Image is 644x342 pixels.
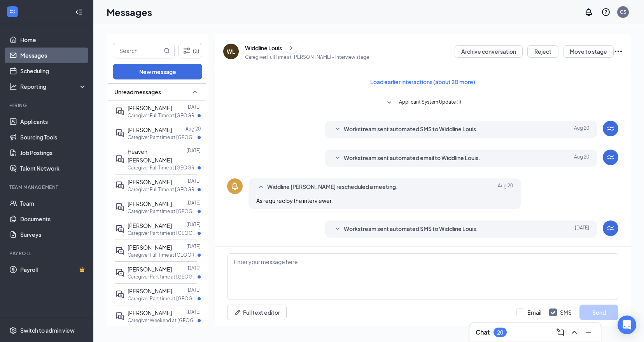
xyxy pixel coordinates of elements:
p: Aug 20 [185,125,201,132]
div: 20 [497,329,503,336]
a: Team [20,196,87,211]
p: Caregiver Full Time at [GEOGRAPHIC_DATA] [128,164,198,171]
svg: Settings [9,326,17,334]
button: Full text editorPen [227,305,287,320]
span: [PERSON_NAME] [128,244,172,251]
p: [DATE] [186,147,201,154]
div: Payroll [9,250,85,257]
span: [PERSON_NAME] [128,309,172,316]
svg: ActiveDoubleChat [115,203,124,212]
button: Reject [527,45,558,58]
span: Aug 20 [498,182,513,192]
span: [PERSON_NAME] [128,178,172,185]
svg: ChevronRight [287,43,295,53]
svg: Filter [182,46,191,55]
p: [DATE] [186,243,201,250]
span: Workstream sent automated email to Widdline Louis. [344,153,480,163]
svg: ActiveDoubleChat [115,268,124,277]
svg: SmallChevronUp [256,182,266,192]
svg: WorkstreamLogo [606,124,615,133]
svg: WorkstreamLogo [606,224,615,233]
svg: MagnifyingGlass [164,48,170,54]
div: Widdline Louis [245,44,282,52]
span: Workstream sent automated SMS to Widdline Louis. [344,224,478,234]
div: Team Management [9,184,85,190]
svg: Minimize [584,328,593,337]
button: Minimize [582,326,595,338]
button: Send [579,305,618,320]
svg: SmallChevronDown [333,153,342,163]
a: Home [20,32,87,48]
p: Caregiver Part time at [GEOGRAPHIC_DATA] [128,273,198,280]
svg: WorkstreamLogo [9,8,16,16]
input: Search [113,43,162,58]
button: ChevronRight [285,42,297,54]
span: Aug 20 [574,125,589,134]
svg: ActiveDoubleChat [115,107,124,116]
span: [PERSON_NAME] [128,222,172,229]
div: Hiring [9,102,85,109]
svg: SmallChevronUp [190,87,199,97]
button: Load earlier interactions (about 20 more) [364,76,482,88]
div: CS [620,9,626,15]
span: As required by the interviewer. [256,197,333,204]
p: Caregiver Weekend at [GEOGRAPHIC_DATA] [128,317,198,324]
svg: Ellipses [614,47,623,56]
svg: ActiveDoubleChat [115,290,124,299]
a: Applicants [20,114,87,129]
span: [PERSON_NAME] [128,266,172,273]
svg: SmallChevronDown [333,224,342,234]
svg: Bell [230,182,240,191]
span: Heaven [PERSON_NAME] [128,148,172,164]
div: Reporting [20,83,87,90]
svg: ComposeMessage [556,328,565,337]
button: ComposeMessage [554,326,567,338]
div: WL [227,48,235,55]
p: Caregiver Part time at [GEOGRAPHIC_DATA] [128,295,198,302]
svg: WorkstreamLogo [606,153,615,162]
p: Caregiver Part time at [GEOGRAPHIC_DATA] [128,134,198,141]
p: [DATE] [186,309,201,315]
span: [PERSON_NAME] [128,200,172,207]
p: Caregiver Full Time at [GEOGRAPHIC_DATA] [128,186,198,193]
a: Surveys [20,227,87,242]
button: Filter (2) [178,43,202,58]
a: Scheduling [20,63,87,79]
span: Aug 20 [574,153,589,163]
div: Switch to admin view [20,326,75,334]
svg: SmallChevronDown [333,125,342,134]
span: [PERSON_NAME] [128,104,172,111]
svg: ActiveDoubleChat [115,129,124,138]
svg: ActiveDoubleChat [115,181,124,190]
svg: Analysis [9,83,17,90]
svg: ActiveDoubleChat [115,155,124,164]
p: [DATE] [186,265,201,271]
svg: ActiveDoubleChat [115,246,124,256]
svg: Pen [234,309,241,316]
h3: Chat [476,328,490,337]
a: Documents [20,211,87,227]
p: Caregiver Full Time at [GEOGRAPHIC_DATA] [128,252,198,258]
span: [PERSON_NAME] [128,126,172,133]
p: [DATE] [186,104,201,110]
span: Applicant System Update (1) [399,98,461,108]
svg: Collapse [75,8,83,16]
a: PayrollCrown [20,262,87,277]
p: [DATE] [186,287,201,293]
a: Messages [20,48,87,63]
p: Caregiver Part time at [GEOGRAPHIC_DATA] [128,208,198,215]
button: SmallChevronDownApplicant System Update (1) [385,98,461,108]
svg: ChevronUp [570,328,579,337]
p: [DATE] [186,178,201,184]
svg: ActiveDoubleChat [115,224,124,234]
h1: Messages [107,5,152,19]
a: Job Postings [20,145,87,160]
button: Archive conversation [455,45,523,58]
svg: Notifications [584,7,593,17]
p: Caregiver Part time at [GEOGRAPHIC_DATA] [128,230,198,236]
a: Talent Network [20,160,87,176]
p: [DATE] [186,199,201,206]
span: [PERSON_NAME] [128,287,172,294]
p: [DATE] [186,221,201,228]
a: Sourcing Tools [20,129,87,145]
